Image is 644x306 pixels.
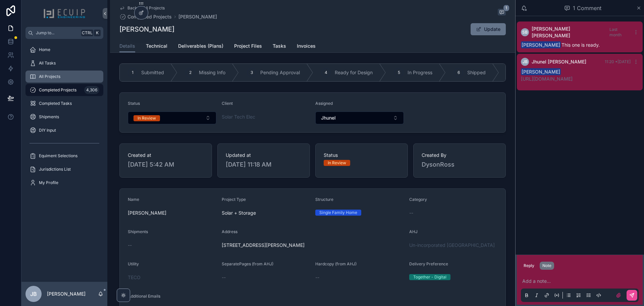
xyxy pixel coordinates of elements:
a: Technical [146,40,167,53]
div: scrollable content [21,39,107,198]
span: 3 [251,70,253,75]
span: 1 Comment [573,4,601,12]
div: In Review [138,115,156,121]
span: -- [222,274,226,281]
a: Home [25,44,103,56]
span: Project Files [234,43,262,49]
div: 4,306 [84,86,99,94]
span: Jurisdictions List [39,167,71,172]
h1: [PERSON_NAME] [119,25,174,34]
div: Note [542,263,551,268]
span: Shipments [39,114,59,120]
span: Created at [128,152,204,159]
button: Reply [521,262,537,270]
button: Select Button [315,112,404,124]
span: [PERSON_NAME] [128,210,216,216]
a: My Profile [25,177,103,189]
span: 4 [325,70,327,75]
span: Pending Approval [260,69,300,76]
a: TECO [128,274,141,281]
span: Completed Projects [39,87,76,93]
div: Single Family Home [319,210,357,216]
a: Details [119,40,135,53]
a: [PERSON_NAME] [178,13,217,20]
div: Together - Digital [413,274,446,280]
span: K [95,30,100,36]
a: Jurisdictions List [25,163,103,175]
button: Select Button [128,112,216,124]
a: Shipments [25,111,103,123]
span: Missing Info [199,69,225,76]
button: Update [471,23,506,35]
span: Equiment Selections [39,153,77,159]
span: DIY Input [39,128,56,133]
span: Jhunel [PERSON_NAME] [532,58,586,65]
a: Completed Projects4,306 [25,84,103,96]
span: [PERSON_NAME] [PERSON_NAME] [532,26,609,39]
span: Client [222,101,233,106]
span: Additional Emails [128,294,160,299]
span: Status [128,101,140,106]
span: Solar + Storage [222,210,256,216]
span: DysonRoss [422,160,497,169]
span: -- [128,242,132,249]
a: Completed Tasks [25,97,103,110]
span: Name [128,197,139,202]
span: Home [39,47,50,52]
img: App logo [43,8,86,19]
span: Delivery Preference [409,261,448,266]
button: Jump to...CtrlK [25,27,103,39]
span: Completed Projects [127,13,172,20]
span: Ready for Design [335,69,373,76]
span: 6 [458,70,460,75]
span: All Projects [39,74,60,79]
span: Structure [315,197,333,202]
span: My Profile [39,180,58,185]
div: In Review [328,160,346,166]
a: Back to All Projects [119,5,165,11]
span: Last month [609,27,622,37]
span: In Progress [408,69,432,76]
span: 11:20 • [DATE] [605,59,631,64]
a: Project Files [234,40,262,53]
a: Completed Projects [119,13,172,20]
span: Shipments [128,229,148,234]
span: SB [522,30,528,35]
a: Invoices [297,40,316,53]
span: Address [222,229,237,234]
span: Technical [146,43,167,49]
span: Created By [422,152,497,159]
span: Deliverables (Plans) [178,43,223,49]
a: Un-incorporated [GEOGRAPHIC_DATA] [409,242,495,249]
span: Ctrl [81,30,93,36]
span: Completed Tasks [39,101,72,106]
span: [DATE] 11:18 AM [226,160,302,169]
span: [PERSON_NAME] [521,41,561,48]
span: -- [315,274,319,281]
span: [STREET_ADDRESS][PERSON_NAME] [222,242,404,249]
span: AHJ [409,229,418,234]
a: Solar Tech Elec [222,114,255,120]
span: Category [409,197,427,202]
span: 1 [503,5,509,11]
span: Jhunel [321,115,336,121]
a: [URL][DOMAIN_NAME] [521,76,573,82]
span: Hardcopy (from AHJ) [315,261,357,266]
a: Tasks [273,40,286,53]
button: Note [540,262,554,270]
span: [DATE] 5:42 AM [128,160,204,169]
span: Utility [128,261,139,266]
span: Status [324,152,399,159]
span: 2 [189,70,192,75]
a: All Tasks [25,57,103,69]
span: Shipped [467,69,486,76]
span: All Tasks [39,60,56,66]
span: JB [523,59,528,64]
p: [PERSON_NAME] [47,291,86,297]
button: 1 [498,9,506,17]
span: Details [119,43,135,49]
